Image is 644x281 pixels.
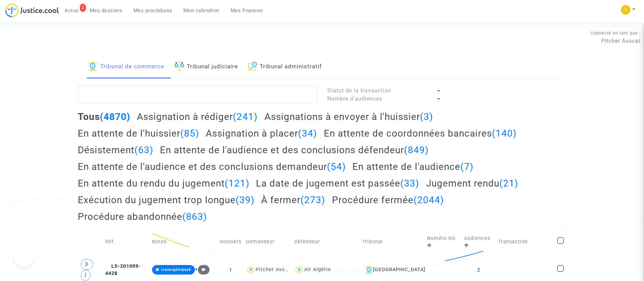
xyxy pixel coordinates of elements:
a: Tribunal de commerce [88,55,164,78]
span: + [195,266,209,272]
a: Mon calendrier [178,5,225,16]
img: icon-user.svg [246,265,256,275]
a: Tribunal administratif [248,55,322,78]
img: 6fca9af68d76bfc0a5525c74dfee314f [621,5,630,15]
h2: En attente de l'audience [352,161,474,173]
span: (7) [460,161,474,172]
h2: Procédure fermée [332,194,444,206]
td: Notes [150,227,218,257]
span: (63) [134,144,153,156]
td: Audiences [462,227,496,257]
span: (54) [327,161,346,172]
span: (85) [180,128,199,139]
div: [GEOGRAPHIC_DATA] [362,266,422,274]
td: Demandeur [244,227,292,257]
span: (273) [300,194,325,206]
span: (33) [400,178,419,189]
span: (4870) [100,111,130,122]
h2: En attente du rendu du jugement [78,177,250,189]
span: Nombre d'audiences [327,95,382,102]
span: (121) [225,178,250,189]
h2: Procédure abandonnée [78,211,207,223]
h2: En attente de coordonnées bancaires [324,127,517,139]
img: icon-banque.svg [365,266,373,274]
img: icon-faciliter-sm.svg [174,62,184,71]
h2: En attente de l'audience et des conclusions demandeur [78,161,346,173]
a: 2Actus [59,5,84,16]
span: (2044) [413,194,444,206]
span: (863) [182,211,207,222]
span: (3) [420,111,433,122]
span: Mes finances [231,7,263,14]
h2: Assignation à placer [206,127,317,139]
td: Défendeur [292,227,360,257]
a: Mes finances [225,5,269,16]
td: Dossiers [218,227,244,257]
span: (140) [492,128,517,139]
span: Mon calendrier [183,7,220,14]
a: Mes dossiers [84,5,128,16]
img: icon-user.svg [294,265,304,275]
span: Mes dossiers [90,7,123,14]
td: Réf. [103,227,150,257]
img: icon-banque.svg [88,62,97,71]
h2: En attente de l'audience et des conclusions défendeur [160,144,429,156]
div: Pitcher Avocat [256,267,293,273]
h2: Jugement rendu [426,177,518,189]
td: Numéro RG [425,227,462,257]
span: transigéetpayé [161,267,191,272]
h2: Désistement [78,144,153,156]
span: Mes procédures [133,7,172,14]
h2: À fermer [261,194,325,206]
span: (34) [298,128,317,139]
h2: Assignation à rédiger [137,111,258,123]
img: jc-logo.svg [5,3,59,17]
span: (849) [404,144,429,156]
h2: La date de jugement est passée [256,177,419,189]
div: 2 [80,4,86,12]
h2: Exécution du jugement trop longue [78,194,255,206]
div: Air Algérie [304,267,331,273]
h2: En attente de l'huissier [78,127,199,139]
a: Mes procédures [128,5,178,16]
span: Connecté en tant que : [590,31,641,36]
h2: Assignations à envoyer à l'huissier [264,111,433,123]
span: (241) [233,111,258,122]
iframe: Help Scout Beacon - Open [14,247,34,267]
td: Tribunal [360,227,425,257]
span: (39) [236,194,255,206]
span: Actus [65,7,79,14]
span: (21) [499,178,518,189]
span: Statut de la transaction [327,87,391,94]
h2: Tous [78,111,130,123]
img: icon-archive.svg [248,62,257,71]
span: LS-201009-4428 [105,263,141,277]
a: Tribunal judiciaire [174,55,238,78]
td: Transaction [496,227,555,257]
